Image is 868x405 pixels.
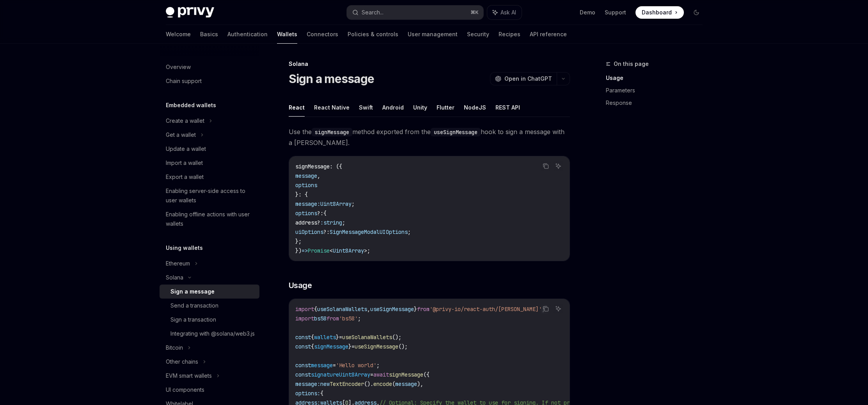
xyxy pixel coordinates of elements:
[339,315,358,322] span: 'bs58'
[160,285,259,299] a: Sign a message
[398,343,408,350] span: ();
[160,299,259,313] a: Send a transaction
[362,8,383,17] div: Search...
[311,343,314,350] span: {
[464,98,486,117] button: NodeJS
[417,380,423,387] span: ),
[166,25,191,44] a: Welcome
[314,343,348,350] span: signMessage
[367,247,370,254] span: ;
[166,130,196,140] div: Get a wallet
[467,25,489,44] a: Security
[342,219,345,226] span: ;
[320,219,323,226] span: :
[166,144,206,154] div: Update a wallet
[295,315,314,322] span: import
[295,191,308,198] span: }: {
[376,362,380,369] span: ;
[606,84,709,97] a: Parameters
[373,371,389,378] span: await
[314,306,317,313] span: {
[160,207,259,231] a: Enabling offline actions with user wallets
[336,334,339,341] span: }
[392,334,401,341] span: ();
[470,9,479,16] span: ⌘ K
[170,301,218,310] div: Send a transaction
[499,25,520,44] a: Recipes
[370,306,414,313] span: useSignMessage
[323,228,330,235] span: ?:
[166,101,216,110] h5: Embedded wallets
[333,247,364,254] span: Uint8Array
[307,25,338,44] a: Connectors
[166,210,255,228] div: Enabling offline actions with user wallets
[606,97,709,109] a: Response
[160,383,259,397] a: UI components
[160,74,259,88] a: Chain support
[437,98,454,117] button: Flutter
[166,62,191,72] div: Overview
[333,362,336,369] span: =
[490,72,557,85] button: Open in ChatGPT
[367,306,370,313] span: ,
[295,210,317,217] span: options
[295,219,320,226] span: address?
[355,343,398,350] span: useSignMessage
[320,390,323,397] span: {
[295,238,302,245] span: };
[302,247,308,254] span: =>
[423,371,430,378] span: ({
[160,184,259,207] a: Enabling server-side access to user wallets
[200,25,218,44] a: Basics
[330,228,408,235] span: SignMessageModalUIOptions
[295,380,320,387] span: message:
[382,98,404,117] button: Android
[166,273,183,282] div: Solana
[323,210,327,217] span: {
[414,306,417,313] span: }
[408,228,411,235] span: ;
[553,161,563,171] button: Ask AI
[614,59,649,69] span: On this page
[348,25,398,44] a: Policies & controls
[553,304,563,314] button: Ask AI
[166,343,183,352] div: Bitcoin
[347,5,483,19] button: Search...⌘K
[295,362,311,369] span: const
[317,210,323,217] span: ?:
[606,72,709,84] a: Usage
[166,357,198,366] div: Other chains
[690,6,703,19] button: Toggle dark mode
[541,161,551,171] button: Copy the contents from the code block
[160,60,259,74] a: Overview
[317,172,320,179] span: ,
[330,247,333,254] span: <
[504,75,552,83] span: Open in ChatGPT
[312,128,352,136] code: signMessage
[160,142,259,156] a: Update a wallet
[359,98,373,117] button: Swift
[295,172,317,179] span: message
[530,25,567,44] a: API reference
[430,306,542,313] span: '@privy-io/react-auth/[PERSON_NAME]'
[160,156,259,170] a: Import a wallet
[320,380,330,387] span: new
[351,343,355,350] span: =
[642,9,672,16] span: Dashboard
[314,98,350,117] button: React Native
[395,380,417,387] span: message
[417,306,430,313] span: from
[166,7,214,18] img: dark logo
[166,371,212,380] div: EVM smart wallets
[364,247,367,254] span: >
[289,60,570,68] div: Solana
[311,371,370,378] span: signatureUint8Array
[295,247,302,254] span: })
[413,98,427,117] button: Unity
[295,200,320,207] span: message:
[320,200,351,207] span: Uint8Array
[166,76,202,86] div: Chain support
[295,182,317,189] span: options
[364,380,373,387] span: ().
[170,287,215,296] div: Sign a message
